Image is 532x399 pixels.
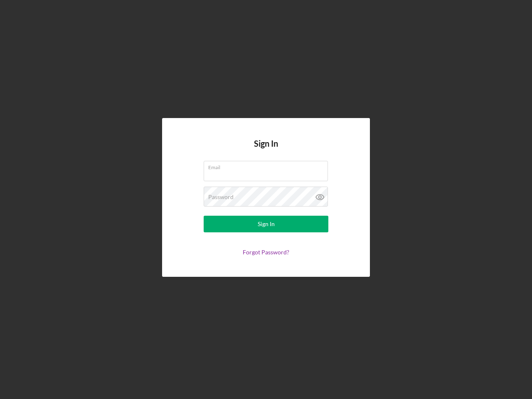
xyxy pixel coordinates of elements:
button: Sign In [204,216,328,232]
a: Forgot Password? [243,249,289,256]
label: Password [208,194,234,200]
div: Sign In [258,216,275,232]
label: Email [208,161,328,170]
h4: Sign In [254,139,278,161]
